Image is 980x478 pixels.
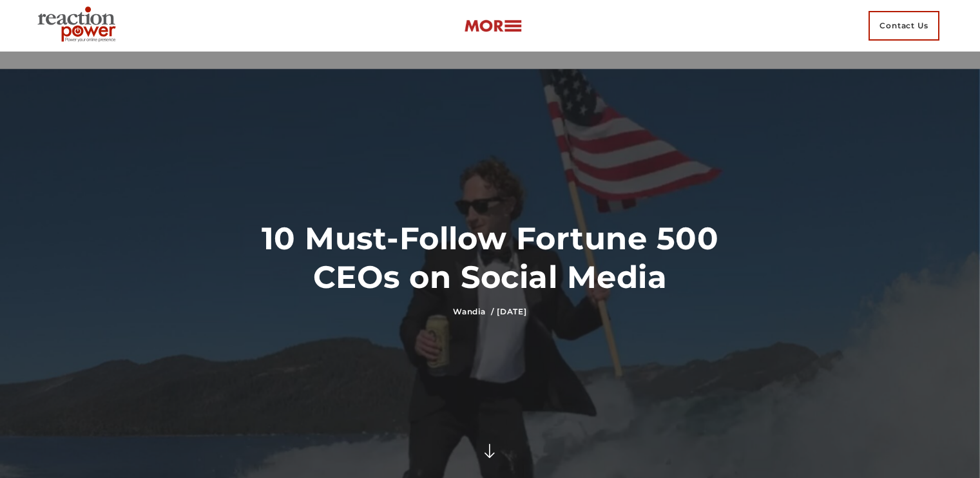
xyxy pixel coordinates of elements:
[220,219,760,296] h1: 10 Must-Follow Fortune 500 CEOs on Social Media
[497,307,527,316] time: [DATE]
[869,11,939,41] span: Contact Us
[32,3,126,49] img: Executive Branding | Personal Branding Agency
[453,307,494,316] a: Wandia /
[464,19,522,33] img: more-btn.png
